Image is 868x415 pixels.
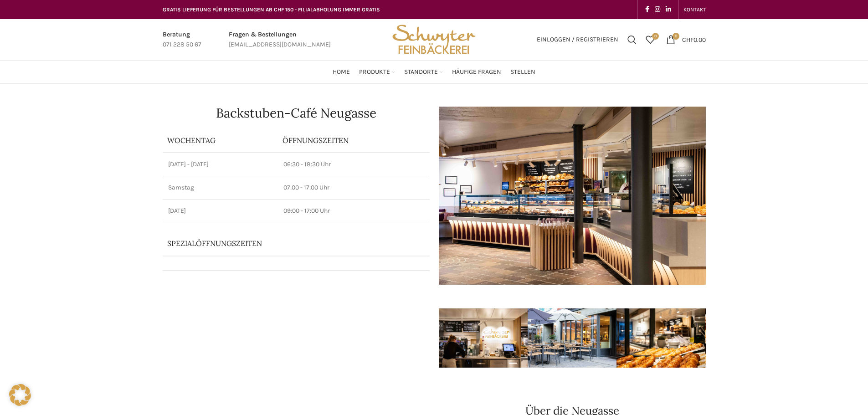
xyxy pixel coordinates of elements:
p: Samstag [168,183,273,192]
a: 0 [641,31,659,49]
div: Meine Wunschliste [641,31,659,49]
img: schwyter-12 [616,308,705,368]
img: schwyter-61 [528,308,616,368]
a: Suchen [623,31,641,49]
img: schwyter-17 [439,308,528,368]
span: Stellen [510,68,535,77]
p: 09:00 - 17:00 Uhr [283,206,424,215]
a: Site logo [389,35,478,43]
a: Infobox link [163,30,201,50]
span: Standorte [404,68,438,77]
span: KONTAKT [683,6,706,13]
span: 0 [673,33,679,40]
h1: Backstuben-Café Neugasse [163,107,430,119]
a: Instagram social link [652,3,663,16]
span: CHF [682,36,693,43]
a: Produkte [359,63,395,81]
a: Stellen [510,63,535,81]
a: Einloggen / Registrieren [532,31,623,49]
span: Home [333,68,350,77]
a: KONTAKT [683,0,706,19]
div: Secondary navigation [679,0,710,19]
p: Spezialöffnungszeiten [167,238,400,248]
span: GRATIS LIEFERUNG FÜR BESTELLUNGEN AB CHF 150 - FILIALABHOLUNG IMMER GRATIS [163,6,380,13]
p: [DATE] - [DATE] [168,160,273,169]
span: Häufige Fragen [452,68,501,77]
a: 0 CHF0.00 [662,31,710,49]
div: Main navigation [158,63,710,81]
p: 07:00 - 17:00 Uhr [283,183,424,192]
span: 0 [652,33,659,40]
a: Linkedin social link [663,3,674,16]
a: Standorte [404,63,443,81]
bdi: 0.00 [682,36,706,43]
span: Produkte [359,68,390,77]
p: Wochentag [167,135,274,145]
img: schwyter-10 [705,308,794,368]
span: Einloggen / Registrieren [537,36,618,43]
p: ÖFFNUNGSZEITEN [282,135,425,145]
a: Facebook social link [642,3,652,16]
a: Infobox link [229,30,331,50]
a: Häufige Fragen [452,63,501,81]
img: Bäckerei Schwyter [389,19,478,60]
a: Home [333,63,350,81]
p: 06:30 - 18:30 Uhr [283,160,424,169]
p: [DATE] [168,206,273,215]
